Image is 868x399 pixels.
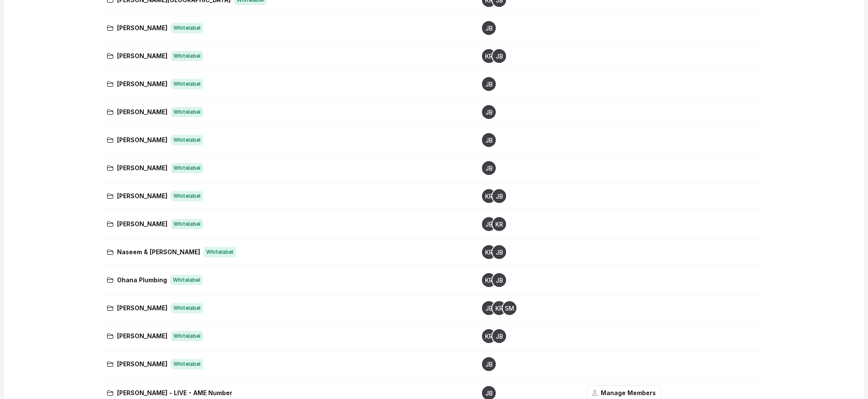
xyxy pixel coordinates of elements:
[117,275,167,285] p: Ohana Plumbing
[171,79,203,89] span: Whitelabel
[485,193,493,200] text: KR
[485,390,492,397] text: JB
[495,221,503,228] text: KR
[485,221,492,228] text: JB
[117,23,167,33] p: [PERSON_NAME]
[485,53,493,60] text: KR
[117,51,167,61] p: [PERSON_NAME]
[117,107,167,117] p: [PERSON_NAME]
[171,303,203,313] span: Whitelabel
[171,23,203,33] span: Whitelabel
[495,193,503,200] text: JB
[485,333,493,340] text: KR
[117,219,167,229] p: [PERSON_NAME]
[171,107,203,117] span: Whitelabel
[171,51,203,61] span: Whitelabel
[171,135,203,145] span: Whitelabel
[170,275,203,285] span: Whitelabel
[505,305,514,312] text: SM
[495,305,503,312] text: KR
[117,79,167,89] p: [PERSON_NAME]
[485,81,492,88] text: JB
[485,277,493,284] text: KR
[485,249,493,256] text: KR
[117,135,167,145] p: [PERSON_NAME]
[117,191,167,201] p: [PERSON_NAME]
[117,331,167,341] p: [PERSON_NAME]
[495,53,503,60] text: JB
[117,247,200,257] p: Naseem & [PERSON_NAME]
[485,25,492,32] text: JB
[485,165,492,172] text: JB
[485,305,492,312] text: JB
[495,333,503,340] text: JB
[204,247,236,257] span: Whitelabel
[117,359,167,369] p: [PERSON_NAME]
[117,163,167,173] p: [PERSON_NAME]
[171,359,203,369] span: Whitelabel
[485,137,492,144] text: JB
[495,277,503,284] text: JB
[171,163,203,173] span: Whitelabel
[171,219,203,229] span: Whitelabel
[495,249,503,256] text: JB
[485,361,492,368] text: JB
[117,303,167,313] p: [PERSON_NAME]
[171,331,203,341] span: Whitelabel
[117,388,232,398] p: [PERSON_NAME] - LIVE - AME Number
[485,109,492,116] text: JB
[171,191,203,201] span: Whitelabel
